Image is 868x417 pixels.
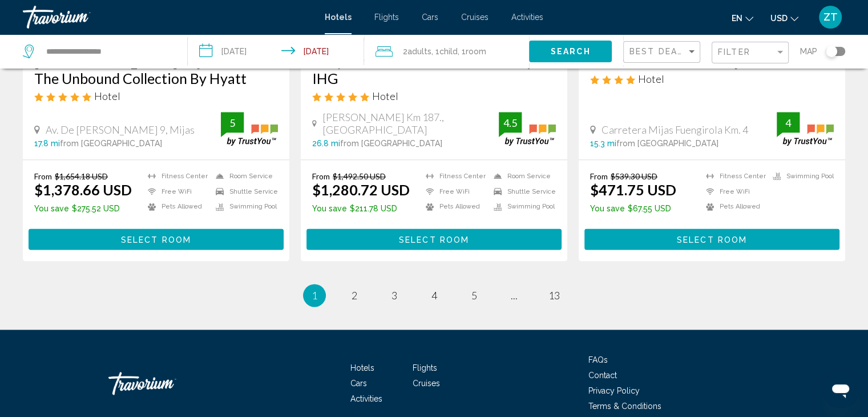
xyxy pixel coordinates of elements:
button: Toggle map [817,46,845,57]
a: Cars [350,379,367,388]
a: Terms & Conditions [588,402,661,411]
button: Select Room [584,228,839,250]
a: Select Room [306,231,562,244]
span: 15.3 mi [590,139,616,148]
span: You save [590,204,625,213]
mat-select: Sort by [629,47,697,57]
a: [GEOGRAPHIC_DATA] Mijas Marbella The Unbound Collection By Hyatt [34,53,278,87]
li: Free WiFi [142,187,210,197]
a: Activities [350,394,382,403]
p: $211.78 USD [312,204,410,213]
span: ZT [823,11,838,23]
img: trustyou-badge.svg [777,112,834,146]
span: 4 [431,289,437,302]
a: Privacy Policy [588,386,640,395]
span: From [34,171,52,181]
a: Cruises [413,379,440,388]
span: 26.8 mi [312,139,340,148]
a: FAQs [588,355,608,364]
span: Cars [422,13,438,22]
ins: $1,280.72 USD [312,181,410,198]
span: from [GEOGRAPHIC_DATA] [60,139,162,148]
li: Shuttle Service [488,187,556,197]
a: Travorium [108,366,223,400]
span: Select Room [399,235,469,244]
span: 3 [391,289,397,302]
li: Swimming Pool [488,202,556,211]
span: Adults [407,47,431,56]
span: You save [34,204,69,213]
div: 5 star Hotel [312,90,556,102]
div: 4 star Hotel [590,73,834,85]
a: Hotels [325,13,352,22]
li: Fitness Center [700,171,767,181]
li: Shuttle Service [210,187,278,197]
button: Change language [732,10,753,26]
button: User Menu [815,5,845,29]
span: ... [511,289,518,302]
li: Fitness Center [420,171,488,181]
span: USD [770,14,788,23]
span: From [590,171,608,181]
ins: $1,378.66 USD [34,181,132,198]
span: 13 [548,289,560,302]
iframe: Кнопка запуска окна обмена сообщениями [822,371,859,408]
li: Fitness Center [142,171,210,181]
a: Cruises [461,13,488,22]
span: Select Room [677,235,747,244]
a: Activities [511,13,543,22]
span: Filter [718,47,750,57]
span: , 1 [458,43,486,59]
span: Select Room [121,235,191,244]
ul: Pagination [23,284,845,307]
span: , 1 [431,43,458,59]
del: $1,654.18 USD [55,171,108,181]
a: Flights [374,13,399,22]
li: Free WiFi [700,187,767,197]
button: Search [529,41,612,62]
span: Carretera Mijas Fuengirola Km. 4 [601,123,748,136]
li: Pets Allowed [700,202,767,211]
button: Select Room [29,228,284,250]
ins: $471.75 USD [590,181,676,198]
button: Travelers: 2 adults, 1 child [364,34,529,69]
span: Child [439,47,458,56]
a: Select Room [584,231,839,244]
span: 2 [352,289,357,302]
img: trustyou-badge.svg [221,112,278,146]
span: [PERSON_NAME] Km 187., [GEOGRAPHIC_DATA] [322,111,499,136]
span: Hotel [372,90,398,102]
span: Contact [588,371,617,380]
span: 17.8 mi [34,139,60,148]
button: Filter [712,41,789,65]
a: Flights [413,363,437,372]
span: Map [800,43,817,59]
img: trustyou-badge.svg [499,112,556,146]
button: Select Room [306,228,562,250]
button: Check-in date: Aug 18, 2025 Check-out date: Aug 20, 2025 [188,34,364,69]
del: $539.30 USD [611,171,657,181]
del: $1,492.50 USD [333,171,386,181]
li: Room Service [488,171,556,181]
a: Travorium [23,6,313,29]
div: 4.5 [499,116,522,130]
span: Room [466,47,486,56]
span: Search [551,47,591,57]
a: Select Room [29,231,284,244]
a: Hotels [350,363,374,372]
button: Change currency [770,10,798,26]
a: Kimpton Los Monteros Marbella by IHG [312,53,556,87]
li: Pets Allowed [420,202,488,211]
li: Swimming Pool [210,202,278,211]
